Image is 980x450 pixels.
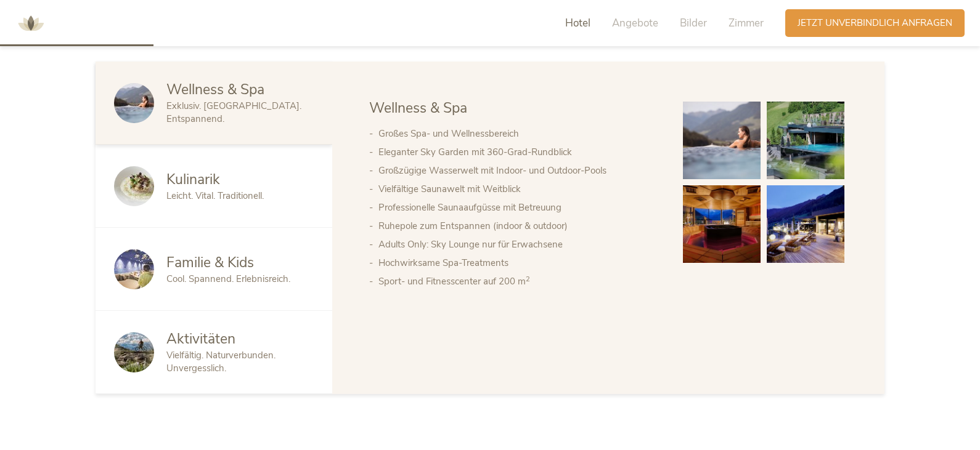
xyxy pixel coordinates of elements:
li: Großes Spa- und Wellnessbereich [378,124,658,143]
li: Ruhepole zum Entspannen (indoor & outdoor) [378,217,658,235]
li: Professionelle Saunaaufgüsse mit Betreuung [378,198,658,217]
li: Hochwirksame Spa-Treatments [378,254,658,272]
li: Vielfältige Saunawelt mit Weitblick [378,180,658,198]
span: Vielfältig. Naturverbunden. Unvergesslich. [166,349,276,374]
a: AMONTI & LUNARIS Wellnessresort [12,18,49,27]
span: Bilder [680,16,707,30]
li: Großzügige Wasserwelt mit Indoor- und Outdoor-Pools [378,161,658,180]
span: Angebote [612,16,658,30]
sup: 2 [526,275,530,284]
span: Exklusiv. [GEOGRAPHIC_DATA]. Entspannend. [166,100,301,125]
span: Wellness & Spa [369,98,467,118]
span: Jetzt unverbindlich anfragen [798,17,952,30]
span: Leicht. Vital. Traditionell. [166,190,264,202]
li: Eleganter Sky Garden mit 360-Grad-Rundblick [378,143,658,161]
span: Aktivitäten [166,329,235,348]
span: Kulinarik [166,170,220,189]
img: AMONTI & LUNARIS Wellnessresort [12,5,49,42]
span: Hotel [565,16,590,30]
span: Familie & Kids [166,253,254,272]
li: Adults Only: Sky Lounge nur für Erwachsene [378,235,658,254]
span: Cool. Spannend. Erlebnisreich. [166,273,290,285]
span: Zimmer [729,16,764,30]
li: Sport- und Fitnesscenter auf 200 m [378,272,658,291]
span: Wellness & Spa [166,80,264,99]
